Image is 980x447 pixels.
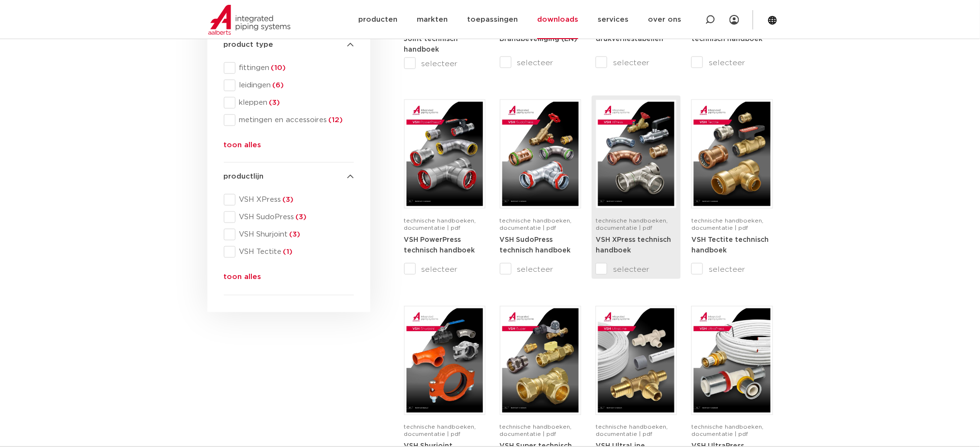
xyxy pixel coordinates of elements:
[691,236,769,254] a: VSH Tectite technisch handboek
[404,26,471,53] strong: VSH Shurjoint Ring Joint technisch handboek
[268,99,280,106] span: (3)
[224,171,354,182] h4: productlijn
[500,264,581,275] label: selecteer
[224,211,354,223] div: VSH SudoPress(3)
[235,195,354,205] span: VSH XPress
[598,102,674,206] img: VSH-XPress_A4TM_5008762_2025_4.1_NL-pdf.jpg
[502,102,579,206] img: VSH-SudoPress_A4TM_5001604-2023-3.0_NL-pdf.jpg
[694,308,770,413] img: VSH-UltraPress_A4TM_5008751_2025_3.0_NL-pdf.jpg
[407,102,483,206] img: VSH-PowerPress_A4TM_5008817_2024_3.1_NL-pdf.jpg
[235,115,354,125] span: metingen en accessoires
[691,218,763,231] span: technische handboeken, documentatie | pdf
[235,63,354,73] span: fittingen
[224,271,262,287] button: toon alles
[224,140,262,155] button: toon alles
[270,64,286,71] span: (10)
[500,236,571,254] a: VSH SudoPress technisch handboek
[235,230,354,239] span: VSH Shurjoint
[404,218,476,231] span: technische handboeken, documentatie | pdf
[596,57,677,69] label: selecteer
[224,62,354,74] div: fittingen(10)
[282,248,293,255] span: (1)
[224,114,354,126] div: metingen en accessoires(12)
[404,58,485,70] label: selecteer
[288,231,301,238] span: (3)
[224,39,354,51] h4: product type
[691,57,773,69] label: selecteer
[500,218,572,231] span: technische handboeken, documentatie | pdf
[224,194,354,206] div: VSH XPress(3)
[224,229,354,240] div: VSH Shurjoint(3)
[294,213,307,221] span: (3)
[404,236,475,254] a: VSH PowerPress technisch handboek
[327,116,343,124] span: (12)
[500,424,572,437] span: technische handboeken, documentatie | pdf
[691,264,773,275] label: selecteer
[502,308,579,413] img: VSH-Super_A4TM_5007411-2022-2.1_NL-1-pdf.jpg
[224,246,354,258] div: VSH Tectite(1)
[404,264,485,275] label: selecteer
[596,236,671,254] a: VSH XPress technisch handboek
[235,212,354,222] span: VSH SudoPress
[596,218,668,231] span: technische handboeken, documentatie | pdf
[235,98,354,108] span: kleppen
[500,57,581,69] label: selecteer
[691,424,763,437] span: technische handboeken, documentatie | pdf
[235,81,354,90] span: leidingen
[281,196,294,203] span: (3)
[407,308,483,413] img: VSH-Shurjoint_A4TM_5008731_2024_3.0_EN-pdf.jpg
[694,102,770,206] img: VSH-Tectite_A4TM_5009376-2024-2.0_NL-pdf.jpg
[235,247,354,257] span: VSH Tectite
[271,82,284,89] span: (6)
[224,80,354,91] div: leidingen(6)
[404,424,476,437] span: technische handboeken, documentatie | pdf
[598,308,674,413] img: VSH-UltraLine_A4TM_5010216_2022_1.0_NL-pdf.jpg
[224,97,354,109] div: kleppen(3)
[596,264,677,275] label: selecteer
[596,424,668,437] span: technische handboeken, documentatie | pdf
